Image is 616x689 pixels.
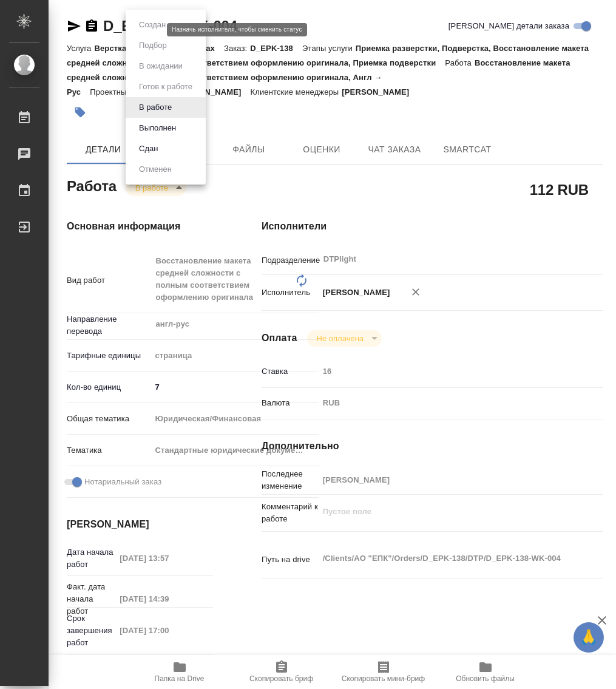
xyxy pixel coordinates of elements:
[135,80,196,93] button: Готов к работе
[135,121,180,135] button: Выполнен
[135,18,169,32] button: Создан
[135,59,186,73] button: В ожидании
[135,163,175,176] button: Отменен
[135,101,175,114] button: В работе
[135,39,171,52] button: Подбор
[135,142,161,155] button: Сдан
